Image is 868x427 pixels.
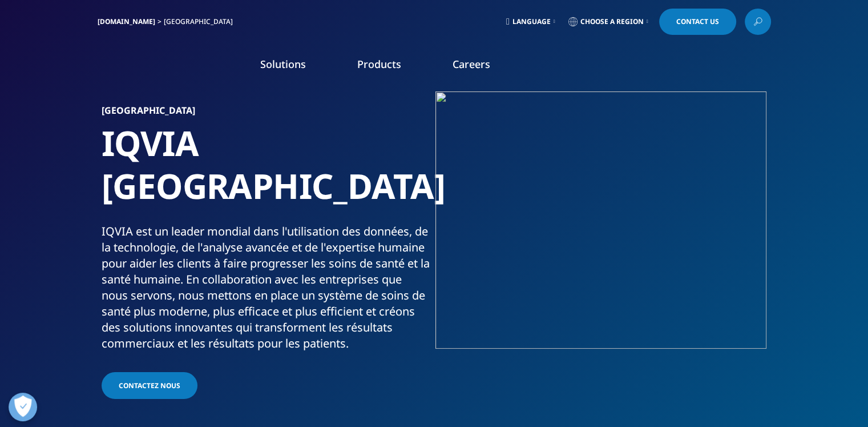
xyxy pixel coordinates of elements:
div: [GEOGRAPHIC_DATA] [164,17,237,26]
h6: [GEOGRAPHIC_DATA] [102,106,430,122]
a: Contactez Nous [102,372,197,399]
a: Contact Us [659,9,736,35]
span: Contact Us [676,18,719,25]
a: Solutions [260,57,306,71]
a: [DOMAIN_NAME] [98,17,155,26]
div: IQVIA est un leader mondial dans l'utilisation des données, de la technologie, de l'analyse avanc... [102,224,430,352]
h1: IQVIA [GEOGRAPHIC_DATA] [102,122,430,224]
nav: Primary [193,40,771,94]
span: Language [512,17,551,26]
span: Choose a Region [580,17,644,26]
a: Careers [453,57,490,71]
img: 059_standing-meeting.jpg [461,106,766,334]
button: Ouvrir le centre de préférences [9,393,37,421]
a: Products [357,57,401,71]
span: Contactez Nous [119,381,180,390]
